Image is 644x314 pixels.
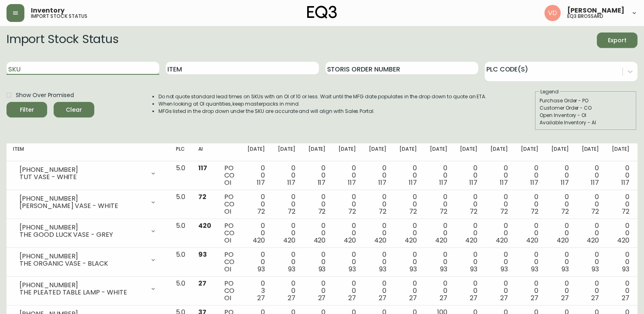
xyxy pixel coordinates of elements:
span: 93 [349,264,356,274]
div: 0 0 [430,222,447,244]
span: 93 [592,264,599,274]
span: 420 [587,236,599,245]
span: 420 [435,236,447,245]
span: 420 [526,236,538,245]
div: PO CO [224,222,234,244]
div: [PHONE_NUMBER]THE ORGANIC VASE - BLACK [13,251,163,269]
div: 0 0 [247,193,265,215]
div: 0 0 [460,193,477,215]
div: 0 0 [551,251,569,273]
div: 0 0 [551,280,569,302]
span: 117 [378,178,386,187]
div: 0 0 [278,222,295,244]
div: 0 0 [490,222,508,244]
legend: Legend [540,88,559,95]
td: 5.0 [169,277,192,305]
th: [DATE] [514,143,545,161]
th: [DATE] [393,143,423,161]
button: Filter [7,102,47,117]
span: 27 [561,293,569,303]
span: 93 [501,264,508,274]
div: 0 0 [582,280,599,302]
div: 0 0 [430,280,447,302]
span: 27 [409,293,417,303]
span: 72 [591,207,599,216]
span: OI [224,236,231,245]
td: 5.0 [169,190,192,219]
div: 0 0 [308,222,326,244]
div: 0 0 [338,165,356,186]
span: 72 [379,207,386,216]
span: 93 [258,264,265,274]
div: 0 0 [338,251,356,273]
span: 117 [621,178,629,187]
div: 0 0 [521,280,538,302]
span: 72 [622,207,629,216]
li: When looking at OI quantities, keep masterpacks in mind. [158,100,487,108]
span: 72 [561,207,569,216]
div: 0 0 [338,222,356,244]
span: 93 [622,264,629,274]
span: 420 [557,236,569,245]
span: 27 [470,293,477,303]
img: logo [307,6,337,19]
div: 0 0 [247,251,265,273]
span: Inventory [31,7,65,14]
span: 93 [379,264,386,274]
span: Show Over Promised [16,91,74,100]
span: OI [224,178,231,187]
th: [DATE] [302,143,332,161]
span: 117 [287,178,295,187]
div: TUT VASE - WHITE [20,173,145,181]
span: 117 [318,178,326,187]
span: 93 [440,264,447,274]
div: 0 0 [399,193,417,215]
div: Filter [20,105,34,115]
div: 0 0 [460,165,477,186]
div: 0 0 [308,165,326,186]
td: 5.0 [169,161,192,190]
div: THE ORGANIC VASE - BLACK [20,260,145,267]
span: 93 [470,264,477,274]
span: 420 [283,236,295,245]
div: 0 0 [612,165,629,186]
span: 117 [409,178,417,187]
span: 117 [500,178,508,187]
span: 117 [469,178,477,187]
span: 72 [500,207,508,216]
div: 0 0 [278,251,295,273]
div: 0 0 [247,222,265,244]
div: 0 0 [369,165,386,186]
span: 420 [253,236,265,245]
th: [DATE] [575,143,606,161]
th: AI [192,143,218,161]
div: 0 0 [278,165,295,186]
span: Clear [60,105,88,115]
span: 93 [562,264,569,274]
th: [DATE] [484,143,514,161]
div: PO CO [224,251,234,273]
div: 0 0 [369,193,386,215]
div: 0 0 [460,222,477,244]
div: 0 0 [399,251,417,273]
div: 0 0 [490,193,508,215]
div: 0 0 [521,222,538,244]
span: 72 [409,207,417,216]
span: 420 [198,221,211,230]
div: [PHONE_NUMBER] [20,253,145,260]
span: 27 [318,293,326,303]
span: 27 [379,293,386,303]
span: Export [603,35,631,45]
div: 0 0 [612,251,629,273]
span: 72 [348,207,356,216]
span: 117 [561,178,569,187]
div: 0 0 [247,165,265,186]
span: 72 [470,207,477,216]
div: 0 0 [582,193,599,215]
span: OI [224,293,231,303]
span: 72 [440,207,447,216]
div: [PHONE_NUMBER] [20,195,145,202]
div: [PHONE_NUMBER]TUT VASE - WHITE [13,165,163,182]
th: Item [7,143,169,161]
span: 27 [440,293,447,303]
